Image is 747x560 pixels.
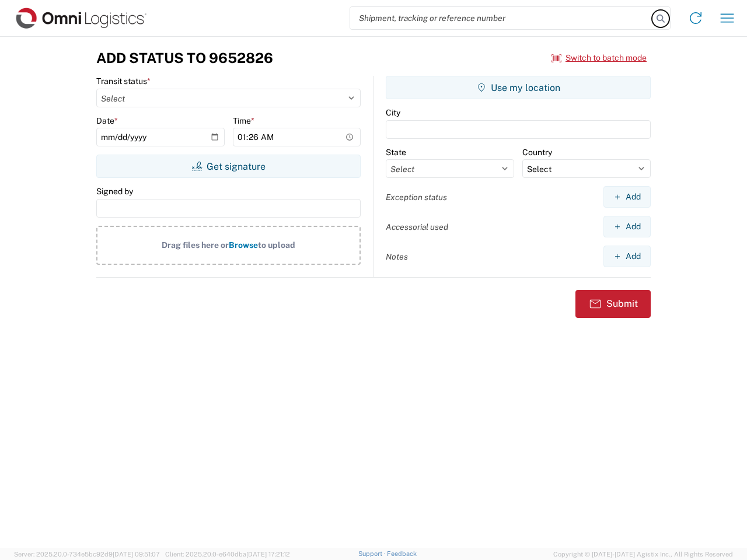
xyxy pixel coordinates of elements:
[258,240,295,250] span: to upload
[162,240,229,250] span: Drag files here or
[358,550,388,557] a: Support
[387,550,417,557] a: Feedback
[603,246,651,267] button: Add
[386,192,447,202] label: Exception status
[350,7,652,29] input: Shipment, tracking or reference number
[575,290,651,318] button: Submit
[233,116,254,126] label: Time
[96,76,151,86] label: Transit status
[96,155,361,178] button: Get signature
[165,551,290,558] span: Client: 2025.20.0-e640dba
[603,186,651,208] button: Add
[386,76,651,99] button: Use my location
[96,50,273,66] h3: Add Status to 9652826
[386,107,400,118] label: City
[96,186,133,197] label: Signed by
[386,222,448,232] label: Accessorial used
[553,549,733,559] span: Copyright © [DATE]-[DATE] Agistix Inc., All Rights Reserved
[113,551,160,558] span: [DATE] 09:51:07
[603,216,651,237] button: Add
[522,147,552,157] label: Country
[246,551,290,558] span: [DATE] 17:21:12
[14,551,160,558] span: Server: 2025.20.0-734e5bc92d9
[386,251,408,262] label: Notes
[551,48,647,68] button: Switch to batch mode
[96,116,118,126] label: Date
[229,240,258,250] span: Browse
[386,147,406,157] label: State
